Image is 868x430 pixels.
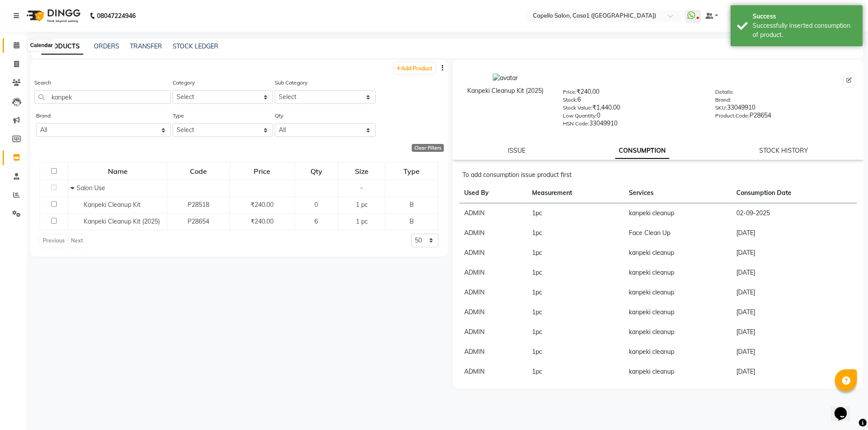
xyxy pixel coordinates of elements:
span: 6 [314,217,318,225]
label: Sub Category [275,79,307,87]
th: Consumption Date [731,183,857,203]
span: 0 [314,201,318,209]
div: 6 [563,95,702,107]
span: pc [536,328,542,336]
td: kanpeki cleanup [624,243,731,263]
span: P28518 [188,201,209,209]
div: Price [230,163,294,179]
td: 1 [527,342,624,362]
td: kanpeki cleanup [624,203,731,224]
b: 08047224946 [97,4,136,28]
iframe: chat widget [831,395,859,421]
td: kanpeki cleanup [624,322,731,342]
label: Low Quantity: [563,112,597,120]
div: ₹1,440.00 [563,103,702,115]
div: Clear Filters [412,144,444,152]
div: Calendar [28,40,55,51]
div: Type [386,163,437,179]
span: 1 pc [356,201,368,209]
span: P28654 [188,217,209,225]
a: ISSUE [508,147,525,154]
div: Name [69,163,166,179]
td: ADMIN [459,302,527,322]
div: 33049910 [563,119,702,131]
td: ADMIN [459,283,527,302]
div: Success [753,12,856,21]
a: TRANSFER [130,42,162,50]
td: ADMIN [459,243,527,263]
td: kanpeki cleanup [624,302,731,322]
div: 33049910 [716,103,855,115]
td: ADMIN [459,263,527,283]
td: ADMIN [459,342,527,362]
label: HSN Code: [563,120,589,128]
div: P28654 [716,111,855,123]
span: Kanpeki Cleanup Kit (2025) [84,217,160,225]
span: pc [536,348,542,356]
label: SKU: [716,104,728,112]
label: Search [34,79,51,87]
td: [DATE] [731,223,857,243]
td: 1 [527,203,624,224]
td: kanpeki cleanup [624,283,731,302]
label: Details: [716,88,734,96]
span: 1 pc [356,217,368,225]
td: ADMIN [459,362,527,382]
td: [DATE] [731,342,857,362]
div: Size [339,163,384,179]
div: ₹240.00 [563,87,702,99]
div: Kanpeki Cleanup Kit (2025) [462,86,550,96]
span: pc [536,209,542,217]
span: Collapse Row [70,184,77,192]
td: 1 [527,223,624,243]
span: pc [536,229,542,237]
div: Successfully inserted consumption of product. [753,21,856,40]
span: pc [536,268,542,276]
span: pc [536,308,542,316]
a: CONSUMPTION [615,143,669,159]
div: Qty [295,163,338,179]
td: [DATE] [731,322,857,342]
span: Kanpeki Cleanup Kit [84,201,140,209]
a: Add Product [395,62,435,74]
input: Search by product name or code [34,90,171,104]
td: 1 [527,362,624,382]
label: Price: [563,88,576,96]
span: B [410,217,414,225]
label: Stock: [563,96,577,104]
span: - [360,184,363,192]
td: 1 [527,283,624,302]
td: 1 [527,263,624,283]
td: Face Clean Up [624,223,731,243]
a: STOCK HISTORY [759,147,808,154]
td: [DATE] [731,243,857,263]
a: STOCK LEDGER [173,42,218,50]
span: ₹240.00 [251,217,273,225]
td: 1 [527,243,624,263]
a: ORDERS [94,42,119,50]
label: Stock Value: [563,104,592,112]
label: Brand [36,112,51,120]
img: avatar [493,74,518,83]
td: kanpeki cleanup [624,342,731,362]
td: ADMIN [459,322,527,342]
img: logo [22,4,83,28]
td: ADMIN [459,223,527,243]
span: B [410,201,414,209]
th: Services [624,183,731,203]
label: Brand: [716,96,731,104]
th: Used By [459,183,527,203]
span: ₹240.00 [251,201,273,209]
td: [DATE] [731,263,857,283]
span: pc [536,368,542,375]
div: Code [168,163,229,179]
td: 1 [527,322,624,342]
td: [DATE] [731,362,857,382]
td: 1 [527,302,624,322]
div: To add consumption issue product first [463,170,857,180]
label: Qty [275,112,283,120]
div: 0 [563,111,702,123]
td: 02-09-2025 [731,203,857,224]
td: kanpeki cleanup [624,362,731,382]
a: PRODUCTS [41,39,83,55]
